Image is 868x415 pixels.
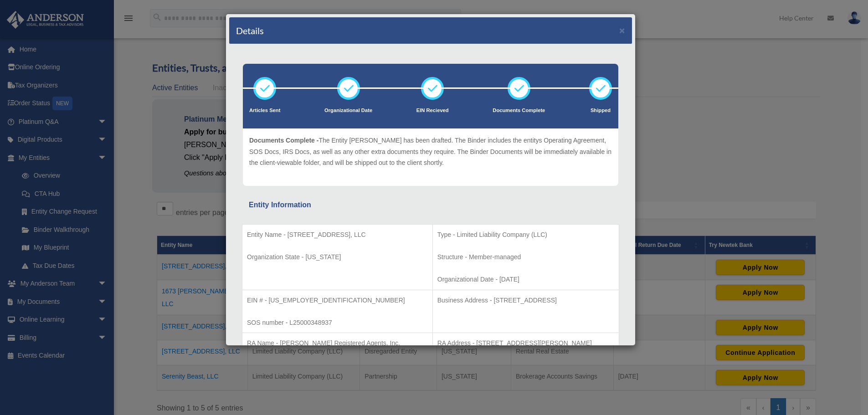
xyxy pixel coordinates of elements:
[619,26,625,35] button: ×
[437,338,614,349] p: RA Address - [STREET_ADDRESS][PERSON_NAME]
[247,295,428,306] p: EIN # - [US_EMPLOYER_IDENTIFICATION_NUMBER]
[437,274,614,285] p: Organizational Date - [DATE]
[247,251,428,263] p: Organization State - [US_STATE]
[249,135,612,169] p: The Entity [PERSON_NAME] has been drafted. The Binder includes the entitys Operating Agreement, S...
[247,317,428,328] p: SOS number - L25000348937
[437,229,614,241] p: Type - Limited Liability Company (LLC)
[589,106,612,115] p: Shipped
[437,251,614,263] p: Structure - Member-managed
[236,24,264,37] h4: Details
[416,106,449,115] p: EIN Recieved
[249,199,612,211] div: Entity Information
[249,137,318,144] span: Documents Complete -
[247,229,428,241] p: Entity Name - [STREET_ADDRESS], LLC
[493,106,545,115] p: Documents Complete
[249,106,280,115] p: Articles Sent
[324,106,372,115] p: Organizational Date
[247,338,428,349] p: RA Name - [PERSON_NAME] Registered Agents, Inc.
[437,295,614,306] p: Business Address - [STREET_ADDRESS]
